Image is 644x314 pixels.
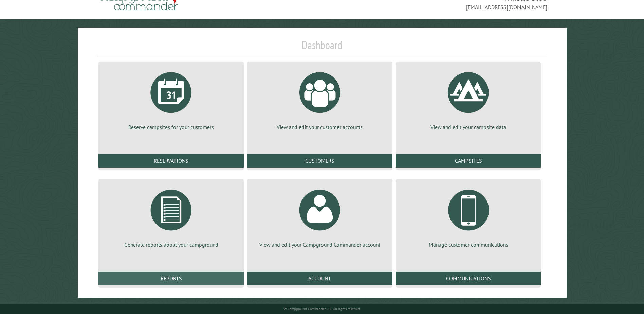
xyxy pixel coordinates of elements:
p: View and edit your Campground Commander account [255,241,384,248]
a: View and edit your customer accounts [255,67,384,131]
a: View and edit your campsite data [404,67,533,131]
p: Generate reports about your campground [107,241,236,248]
a: Generate reports about your campground [107,185,236,248]
p: Manage customer communications [404,241,533,248]
a: Account [247,272,392,285]
p: View and edit your campsite data [404,123,533,131]
h1: Dashboard [97,38,547,57]
a: Campsites [396,154,541,168]
a: Manage customer communications [404,185,533,248]
p: Reserve campsites for your customers [107,123,236,131]
a: Customers [247,154,392,168]
p: View and edit your customer accounts [255,123,384,131]
small: © Campground Commander LLC. All rights reserved. [284,307,361,311]
a: Communications [396,272,541,285]
a: Reports [98,272,244,285]
a: Reserve campsites for your customers [107,67,236,131]
a: View and edit your Campground Commander account [255,185,384,248]
a: Reservations [98,154,244,168]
